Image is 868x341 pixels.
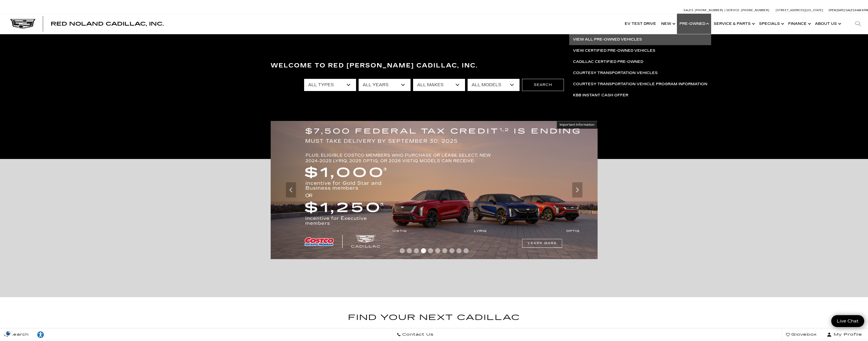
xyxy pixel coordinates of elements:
[776,9,823,12] a: [STREET_ADDRESS][US_STATE]
[421,248,426,253] span: Go to slide 4
[569,56,711,67] a: Cadillac Certified Pre-Owned
[407,248,412,253] span: Go to slide 2
[449,248,454,253] span: Go to slide 8
[286,182,296,198] div: Previous
[741,9,769,12] span: [PHONE_NUMBER]
[569,34,711,45] a: View All Pre-Owned Vehicles
[695,9,723,12] span: [PHONE_NUMBER]
[51,21,164,26] a: Red Noland Cadillac, Inc.
[855,9,868,12] span: 9 AM-6 PM
[831,315,864,327] a: Live Chat
[726,9,740,12] span: Service:
[522,79,564,91] button: Search
[413,79,465,91] select: Filter by make
[812,14,843,34] a: About Us
[271,121,598,259] img: $7,500 FEDERAL TAX CREDIT IS ENDING. $1,000 incentive for Gold Star and Business members OR $1250...
[832,331,862,338] span: My Profile
[677,14,711,34] a: Pre-Owned
[33,328,48,341] a: Explore your accessibility options
[359,79,411,91] select: Filter by year
[821,328,868,341] button: Open user profile menu
[711,14,756,34] a: Service & Parts
[725,9,771,12] a: Service: [PHONE_NUMBER]
[622,14,659,34] a: EV Test Drive
[33,331,48,338] div: Explore your accessibility options
[834,318,861,324] span: Live Chat
[8,331,29,338] span: Search
[10,19,35,29] img: Cadillac Dark Logo with Cadillac White Text
[393,328,438,341] a: Contact Us
[560,123,595,127] span: Important Information
[435,248,440,253] span: Go to slide 6
[569,45,711,56] a: View Certified Pre-Owned Vehicles
[786,14,812,34] a: Finance
[557,121,598,129] button: Important Information
[684,9,725,12] a: Sales: [PHONE_NUMBER]
[428,248,433,253] span: Go to slide 5
[569,67,711,79] a: Courtesy Transportation Vehicles
[848,14,868,34] div: Search
[3,331,14,336] img: Opt-Out Icon
[464,248,469,253] span: Go to slide 10
[790,331,817,338] span: Glovebox
[401,331,434,338] span: Contact Us
[456,248,461,253] span: Go to slide 9
[782,328,821,341] a: Glovebox
[304,79,356,91] select: Filter by type
[400,248,405,253] span: Go to slide 1
[468,79,520,91] select: Filter by model
[572,182,582,198] div: Next
[414,248,419,253] span: Go to slide 3
[756,14,786,34] a: Specials
[271,61,598,71] h3: Welcome to Red [PERSON_NAME] Cadillac, Inc.
[846,9,855,12] span: Sales:
[3,331,14,336] section: Click to Open Cookie Consent Modal
[569,79,711,90] a: Courtesy Transportation Vehicle Program Information
[271,311,598,330] h2: Find Your Next Cadillac
[659,14,677,34] a: New
[442,248,447,253] span: Go to slide 7
[569,90,711,101] a: KBB Instant Cash Offer
[684,9,694,12] span: Sales:
[828,9,845,12] span: Open [DATE]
